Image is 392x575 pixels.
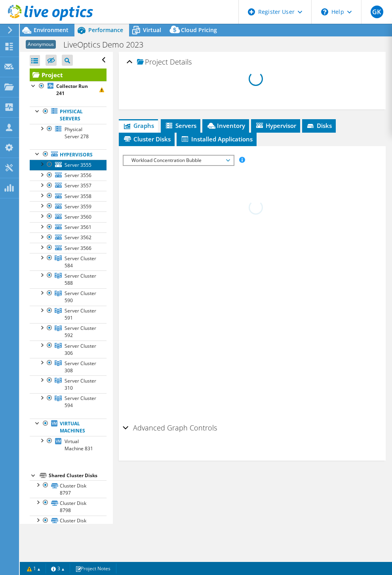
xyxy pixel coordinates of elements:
[65,126,89,140] span: Physical Server 278
[30,160,107,170] a: Server 3555
[181,135,253,143] span: Installed Applications
[170,57,192,67] span: Details
[65,193,91,200] span: Server 3558
[137,58,168,66] span: Project
[30,69,107,81] a: Project
[30,393,107,411] a: Server Cluster 594
[30,222,107,232] a: Server 3561
[181,26,217,34] span: Cloud Pricing
[30,516,107,533] a: Cluster Disk 8799
[65,377,96,391] span: Server Cluster 310
[65,172,91,179] span: Server 3556
[46,564,70,573] a: 3
[26,40,56,49] span: Anonymous
[255,122,296,129] span: Hypervisor
[30,124,107,141] a: Physical Server 278
[30,243,107,253] a: Server 3566
[65,360,96,374] span: Server Cluster 308
[65,307,96,321] span: Server Cluster 591
[56,83,88,97] b: Collector Run 241
[30,170,107,181] a: Server 3556
[65,325,96,339] span: Server Cluster 592
[49,471,107,480] div: Shared Cluster Disks
[65,182,91,189] span: Server 3557
[30,270,107,288] a: Server Cluster 588
[65,162,91,168] span: Server 3555
[65,203,91,210] span: Server 3559
[127,156,229,165] span: Workload Concentration Bubble
[65,290,96,304] span: Server Cluster 590
[30,253,107,270] a: Server Cluster 584
[30,498,107,515] a: Cluster Disk 8798
[30,181,107,191] a: Server 3557
[30,480,107,498] a: Cluster Disk 8797
[30,288,107,306] a: Server Cluster 590
[143,26,161,34] span: Virtual
[30,149,107,160] a: Hypervisors
[60,40,156,49] h1: LiveOptics Demo 2023
[123,420,217,436] h2: Advanced Graph Controls
[30,211,107,222] a: Server 3560
[88,26,123,34] span: Performance
[30,436,107,453] a: Virtual Machine 831
[30,375,107,393] a: Server Cluster 310
[206,122,245,129] span: Inventory
[30,191,107,201] a: Server 3558
[30,107,107,124] a: Physical Servers
[65,395,96,409] span: Server Cluster 594
[30,81,107,99] a: Collector Run 241
[70,564,116,573] a: Project Notes
[65,234,91,241] span: Server 3562
[30,201,107,211] a: Server 3559
[65,438,93,452] span: Virtual Machine 831
[65,343,96,356] span: Server Cluster 306
[65,272,96,286] span: Server Cluster 588
[30,323,107,341] a: Server Cluster 592
[371,6,383,18] span: GK
[65,255,96,269] span: Server Cluster 584
[65,213,91,220] span: Server 3560
[21,564,46,573] a: 1
[123,135,171,143] span: Cluster Disks
[30,419,107,436] a: Virtual Machines
[34,26,69,34] span: Environment
[30,232,107,243] a: Server 3562
[123,122,154,129] span: Graphs
[321,8,328,15] svg: \n
[30,341,107,358] a: Server Cluster 306
[165,122,196,129] span: Servers
[306,122,332,129] span: Disks
[30,306,107,323] a: Server Cluster 591
[65,245,91,251] span: Server 3566
[65,224,91,230] span: Server 3561
[30,358,107,375] a: Server Cluster 308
